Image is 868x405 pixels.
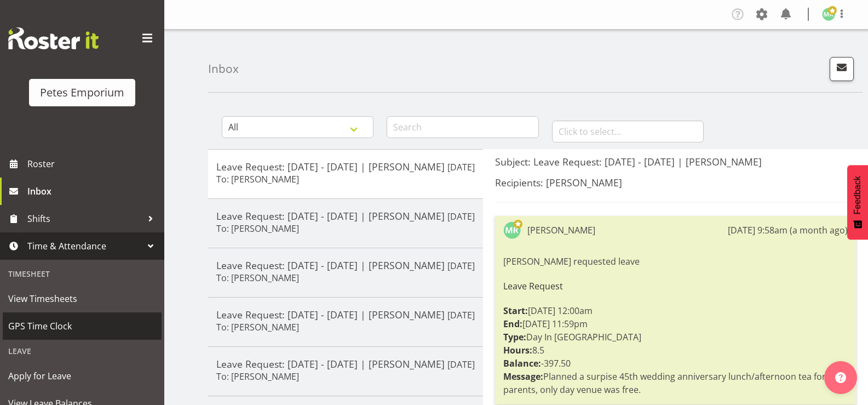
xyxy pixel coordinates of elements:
[3,285,162,312] a: View Timesheets
[503,357,541,369] strong: Balance:
[447,161,475,174] p: [DATE]
[3,362,162,390] a: Apply for Leave
[503,252,848,399] div: [PERSON_NAME] requested leave [DATE] 12:00am [DATE] 11:59pm Day In [GEOGRAPHIC_DATA] 8.5 -397.50 ...
[447,358,475,371] p: [DATE]
[216,322,299,333] h6: To: [PERSON_NAME]
[503,370,543,383] strong: Message:
[822,8,835,21] img: melanie-richardson713.jpg
[216,161,475,173] h5: Leave Request: [DATE] - [DATE] | [PERSON_NAME]
[447,210,475,223] p: [DATE]
[3,312,162,340] a: GPS Time Clock
[216,174,299,185] h6: To: [PERSON_NAME]
[27,156,159,172] span: Roster
[216,210,475,222] h5: Leave Request: [DATE] - [DATE] | [PERSON_NAME]
[8,368,156,384] span: Apply for Leave
[495,176,856,189] h5: Recipients: [PERSON_NAME]
[8,290,156,307] span: View Timesheets
[552,121,704,142] input: Click to select...
[216,309,475,321] h5: Leave Request: [DATE] - [DATE] | [PERSON_NAME]
[503,305,528,317] strong: Start:
[835,372,846,383] img: help-xxl-2.png
[8,27,99,49] img: Rosterit website logo
[527,224,595,237] div: [PERSON_NAME]
[8,318,156,334] span: GPS Time Clock
[216,223,299,234] h6: To: [PERSON_NAME]
[503,281,848,291] h6: Leave Request
[503,344,532,356] strong: Hours:
[447,309,475,322] p: [DATE]
[216,358,475,370] h5: Leave Request: [DATE] - [DATE] | [PERSON_NAME]
[853,176,863,214] span: Feedback
[216,272,299,283] h6: To: [PERSON_NAME]
[847,165,868,239] button: Feedback - Show survey
[387,116,538,138] input: Search
[495,156,856,168] h5: Subject: Leave Request: [DATE] - [DATE] | [PERSON_NAME]
[27,210,142,227] span: Shifts
[27,238,142,254] span: Time & Attendance
[216,371,299,382] h6: To: [PERSON_NAME]
[3,263,162,285] div: Timesheet
[27,183,159,199] span: Inbox
[216,259,475,271] h5: Leave Request: [DATE] - [DATE] | [PERSON_NAME]
[447,259,475,272] p: [DATE]
[503,221,521,239] img: melanie-richardson713.jpg
[40,84,124,101] div: Petes Emporium
[503,331,526,343] strong: Type:
[503,318,522,330] strong: End:
[208,62,239,75] h4: Inbox
[728,224,848,237] div: [DATE] 9:58am (a month ago)
[3,340,162,362] div: Leave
